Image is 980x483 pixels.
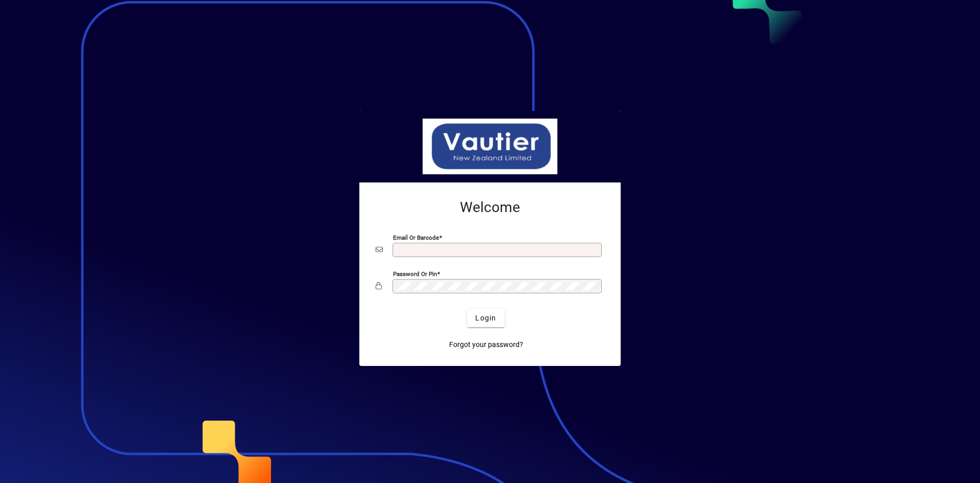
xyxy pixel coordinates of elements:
[445,335,527,354] a: Forgot your password?
[475,313,496,324] span: Login
[449,339,523,350] span: Forgot your password?
[393,234,439,241] mat-label: Email or Barcode
[376,199,604,216] h2: Welcome
[393,270,437,278] mat-label: Password or Pin
[467,309,504,327] button: Login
